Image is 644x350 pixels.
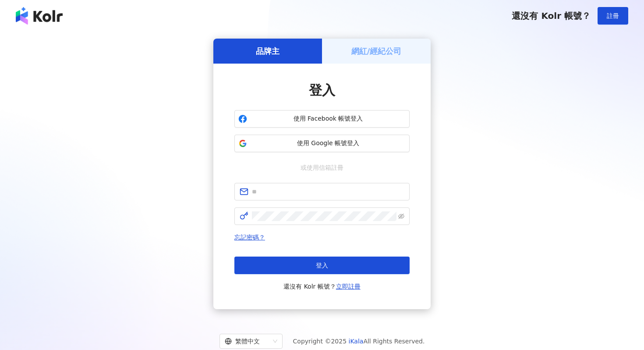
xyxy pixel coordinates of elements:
[234,110,410,128] button: 使用 Facebook 帳號登入
[309,82,335,98] span: 登入
[283,281,361,292] span: 還沒有 Kolr 帳號？
[293,336,425,346] span: Copyright © 2025 All Rights Reserved.
[234,135,410,152] button: 使用 Google 帳號登入
[256,46,280,57] h5: 品牌主
[294,163,350,172] span: 或使用信箱註冊
[16,7,63,25] img: logo
[351,46,402,57] h5: 網紅/經紀公司
[512,11,591,21] span: 還沒有 Kolr 帳號？
[251,139,406,148] span: 使用 Google 帳號登入
[234,257,410,274] button: 登入
[225,334,269,348] div: 繁體中文
[336,283,361,290] a: 立即註冊
[349,338,364,345] a: iKala
[398,213,404,219] span: eye-invisible
[316,262,328,269] span: 登入
[598,7,628,25] button: 註冊
[607,12,619,19] span: 註冊
[251,114,406,123] span: 使用 Facebook 帳號登入
[234,234,265,241] a: 忘記密碼？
